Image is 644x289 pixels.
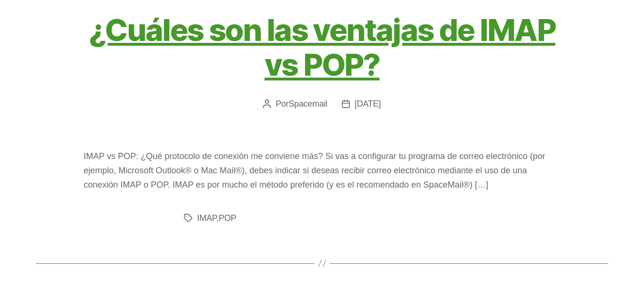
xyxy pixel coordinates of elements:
span: Por [276,97,327,111]
a: POP [219,213,236,223]
p: IMAP vs POP: ¿Qué protocolo de conexión me conviene más? Si vas a configurar tu programa de corre... [84,149,561,192]
a: ¿Cuáles son las ventajas de IMAP vs POP? [89,11,555,83]
span: , [197,211,236,225]
a: IMAP [197,213,216,223]
a: [DATE] [355,99,381,109]
a: Spacemail [288,99,327,109]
